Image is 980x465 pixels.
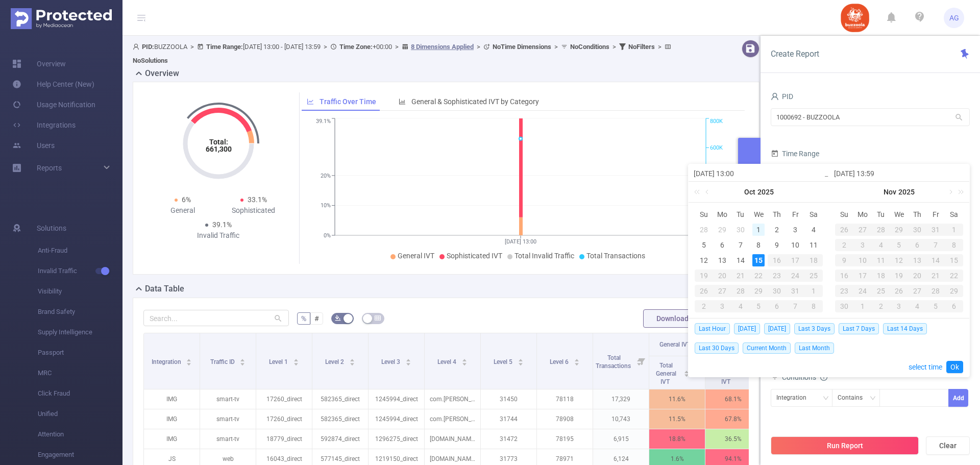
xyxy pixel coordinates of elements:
[926,299,945,314] td: December 5, 2025
[768,285,786,297] div: 30
[853,283,872,299] td: November 24, 2025
[12,74,94,94] a: Help Center (New)
[890,222,909,237] td: October 29, 2025
[926,207,945,222] th: Fri
[890,285,909,297] div: 26
[853,268,872,283] td: November 17, 2025
[897,182,916,202] a: 2025
[872,253,890,268] td: November 11, 2025
[731,299,750,314] td: November 4, 2025
[945,207,963,222] th: Sat
[872,222,890,237] td: October 28, 2025
[835,239,853,251] div: 2
[570,43,609,51] b: No Conditions
[804,270,823,282] div: 25
[143,310,289,326] input: Search...
[38,302,122,322] span: Brand Safety
[804,300,823,312] div: 8
[872,254,890,266] div: 11
[835,268,853,283] td: November 16, 2025
[750,300,768,312] div: 5
[411,43,474,51] u: 8 Dimensions Applied
[786,283,804,299] td: October 31, 2025
[692,182,705,202] a: Last year (Control + left)
[771,49,819,59] span: Create Report
[713,285,731,297] div: 27
[945,283,963,299] td: November 29, 2025
[789,224,801,236] div: 3
[750,210,768,219] span: We
[698,224,710,236] div: 28
[713,299,731,314] td: November 3, 2025
[926,239,945,251] div: 7
[807,239,820,251] div: 11
[37,164,62,172] span: Reports
[38,383,122,404] span: Click Fraud
[768,210,786,219] span: Th
[38,322,122,342] span: Supply Intelligence
[321,173,331,179] tspan: 20%
[695,207,713,222] th: Sun
[926,224,945,236] div: 31
[716,239,728,251] div: 6
[710,144,723,151] tspan: 600K
[768,237,786,253] td: October 9, 2025
[786,253,804,268] td: October 17, 2025
[853,254,872,266] div: 10
[768,299,786,314] td: November 6, 2025
[945,182,954,202] a: Next month (PageDown)
[731,207,750,222] th: Tue
[695,270,713,282] div: 19
[786,207,804,222] th: Fri
[38,445,122,465] span: Engagement
[206,43,243,51] b: Time Range:
[908,210,926,219] span: Th
[948,389,968,407] button: Add
[474,43,483,51] span: >
[514,252,574,260] span: Total Invalid Traffic
[248,195,267,204] span: 33.1%
[301,314,306,323] span: %
[324,232,331,239] tspan: 0%
[750,283,768,299] td: October 29, 2025
[713,268,731,283] td: October 20, 2025
[872,237,890,253] td: November 4, 2025
[870,395,876,402] i: icon: down
[926,300,945,312] div: 5
[339,43,373,51] b: Time Zone:
[771,92,793,101] span: PID
[399,98,406,105] i: icon: bar-chart
[713,270,731,282] div: 20
[853,299,872,314] td: December 1, 2025
[945,239,963,251] div: 8
[212,221,232,229] span: 39.1%
[945,237,963,253] td: November 8, 2025
[853,222,872,237] td: October 27, 2025
[946,361,963,373] a: Ok
[695,253,713,268] td: October 12, 2025
[145,283,184,295] h2: Data Table
[768,268,786,283] td: October 23, 2025
[786,299,804,314] td: November 7, 2025
[908,207,926,222] th: Thu
[12,135,55,156] a: Users
[731,283,750,299] td: October 28, 2025
[890,268,909,283] td: November 19, 2025
[551,43,561,51] span: >
[695,342,739,354] span: Last 30 Days
[786,254,804,266] div: 17
[307,98,314,105] i: icon: line-chart
[926,283,945,299] td: November 28, 2025
[786,210,804,219] span: Fr
[695,268,713,283] td: October 19, 2025
[768,253,786,268] td: October 16, 2025
[698,239,710,251] div: 5
[926,436,970,455] button: Clear
[890,253,909,268] td: November 12, 2025
[713,207,731,222] th: Mon
[949,8,959,28] span: AG
[643,309,717,328] button: Download PDF
[872,207,890,222] th: Tue
[628,43,655,51] b: No Filters
[853,285,872,297] div: 24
